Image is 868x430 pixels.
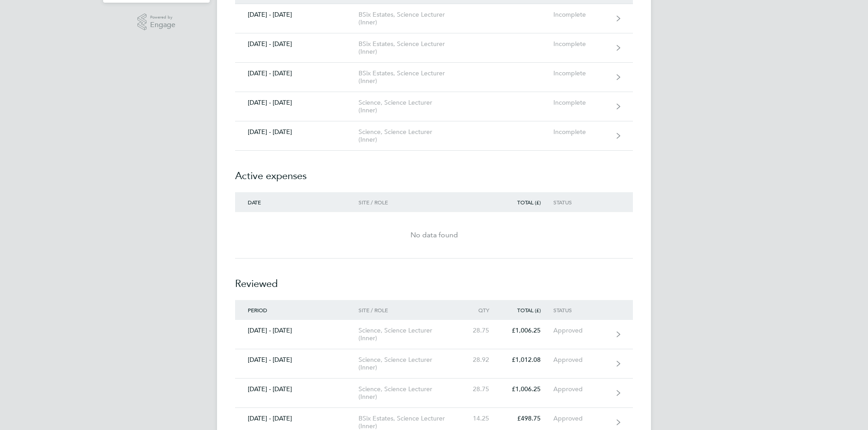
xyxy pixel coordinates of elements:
div: 28.75 [462,385,502,393]
div: £498.75 [502,415,553,422]
div: Site / Role [359,199,462,205]
div: Incomplete [553,69,609,77]
h2: Reviewed [235,259,633,300]
div: [DATE] - [DATE] [235,385,359,393]
div: Site / Role [359,307,462,313]
div: Science, Science Lecturer (Inner) [359,128,462,143]
div: 28.92 [462,356,502,364]
div: [DATE] - [DATE] [235,356,359,364]
div: Incomplete [553,99,609,106]
div: £1,006.25 [502,327,553,334]
div: Approved [553,356,609,364]
div: Qty [462,307,502,313]
div: £1,006.25 [502,385,553,393]
span: Engage [150,21,175,29]
div: BSix Estates, Science Lecturer (Inner) [359,415,462,430]
div: Incomplete [553,40,609,48]
div: Total (£) [502,199,553,205]
span: Powered by [150,14,175,21]
div: BSix Estates, Science Lecturer (Inner) [359,11,462,26]
a: [DATE] - [DATE]BSix Estates, Science Lecturer (Inner)Incomplete [235,63,633,92]
h2: Active expenses [235,151,633,192]
a: [DATE] - [DATE]Science, Science Lecturer (Inner)28.92£1,012.08Approved [235,349,633,379]
div: [DATE] - [DATE] [235,40,359,48]
div: [DATE] - [DATE] [235,128,359,136]
div: Approved [553,327,609,334]
div: Status [553,199,609,205]
div: BSix Estates, Science Lecturer (Inner) [359,40,462,55]
div: Total (£) [502,307,553,313]
div: Incomplete [553,128,609,136]
div: Approved [553,385,609,393]
a: Powered byEngage [137,14,176,31]
div: 28.75 [462,327,502,334]
a: [DATE] - [DATE]Science, Science Lecturer (Inner)Incomplete [235,121,633,151]
div: [DATE] - [DATE] [235,99,359,106]
div: Science, Science Lecturer (Inner) [359,356,462,371]
div: Date [235,199,359,205]
div: [DATE] - [DATE] [235,415,359,422]
div: Science, Science Lecturer (Inner) [359,99,462,114]
div: No data found [235,230,633,240]
div: Science, Science Lecturer (Inner) [359,327,462,342]
a: [DATE] - [DATE]Science, Science Lecturer (Inner)28.75£1,006.25Approved [235,379,633,408]
div: Incomplete [553,11,609,18]
div: [DATE] - [DATE] [235,327,359,334]
div: [DATE] - [DATE] [235,69,359,77]
a: [DATE] - [DATE]Science, Science Lecturer (Inner)Incomplete [235,92,633,121]
div: £1,012.08 [502,356,553,364]
span: Period [248,306,267,314]
div: Approved [553,415,609,422]
a: [DATE] - [DATE]Science, Science Lecturer (Inner)28.75£1,006.25Approved [235,320,633,349]
div: BSix Estates, Science Lecturer (Inner) [359,69,462,85]
a: [DATE] - [DATE]BSix Estates, Science Lecturer (Inner)Incomplete [235,4,633,33]
div: 14.25 [462,415,502,422]
div: [DATE] - [DATE] [235,11,359,18]
div: Status [553,307,609,313]
a: [DATE] - [DATE]BSix Estates, Science Lecturer (Inner)Incomplete [235,33,633,63]
div: Science, Science Lecturer (Inner) [359,385,462,401]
